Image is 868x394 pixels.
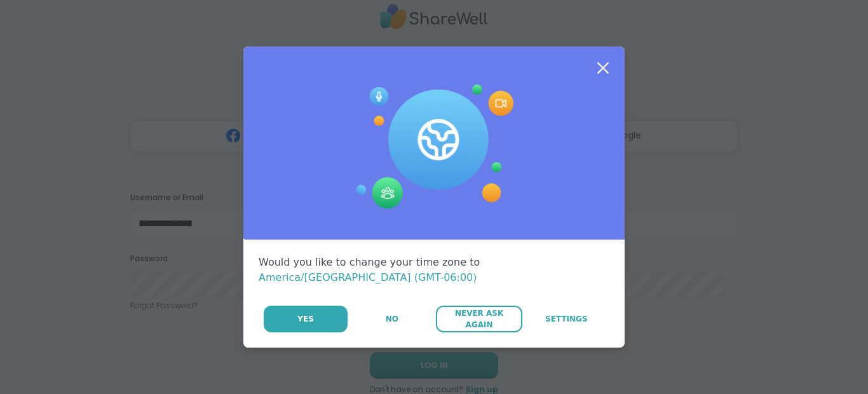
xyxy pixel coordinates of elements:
button: No [349,306,435,332]
a: Settings [524,306,609,332]
img: Session Experience [355,85,513,209]
button: Never Ask Again [436,306,522,332]
span: No [386,313,398,325]
div: Would you like to change your time zone to [259,255,609,285]
span: America/[GEOGRAPHIC_DATA] (GMT-06:00) [259,271,477,283]
button: Yes [264,306,348,332]
span: Settings [545,313,588,325]
span: Never Ask Again [442,308,515,330]
span: Yes [297,313,314,325]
